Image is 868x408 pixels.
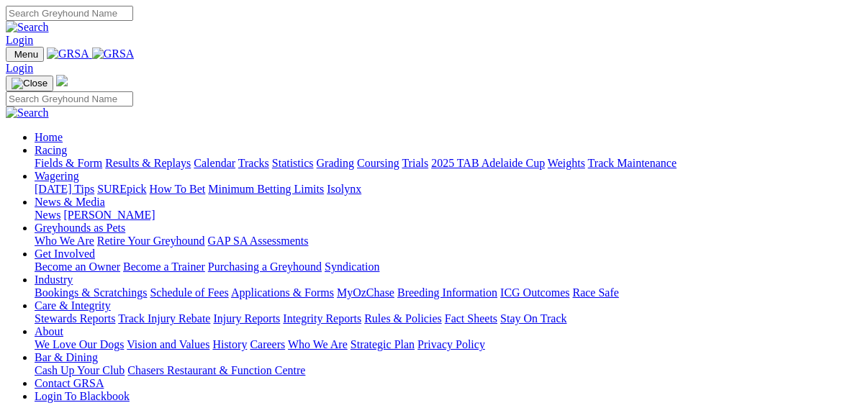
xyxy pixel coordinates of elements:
a: How To Bet [150,183,206,195]
a: History [212,338,247,350]
a: Minimum Betting Limits [208,183,324,195]
div: About [35,338,862,351]
a: Breeding Information [397,286,497,299]
img: Search [6,21,49,34]
div: Greyhounds as Pets [35,235,862,248]
div: Wagering [35,183,862,196]
a: Purchasing a Greyhound [208,260,322,273]
a: Who We Are [35,235,94,247]
button: Toggle navigation [6,76,53,91]
a: Statistics [272,157,314,169]
a: News & Media [35,196,105,208]
a: [PERSON_NAME] [63,209,155,221]
a: Retire Your Greyhound [97,235,205,247]
img: GRSA [47,47,89,60]
a: Track Maintenance [588,157,677,169]
img: GRSA [92,47,135,60]
img: Close [12,78,48,89]
div: Industry [35,286,862,299]
a: Racing [35,144,67,156]
a: Schedule of Fees [150,286,228,299]
a: Get Involved [35,248,95,260]
a: Bookings & Scratchings [35,286,147,299]
a: MyOzChase [337,286,394,299]
a: Tracks [238,157,269,169]
a: Login To Blackbook [35,390,130,402]
input: Search [6,6,133,21]
div: News & Media [35,209,862,222]
a: Grading [317,157,354,169]
div: Care & Integrity [35,312,862,325]
a: Applications & Forms [231,286,334,299]
a: Coursing [357,157,399,169]
div: Bar & Dining [35,364,862,377]
a: Who We Are [288,338,348,350]
a: We Love Our Dogs [35,338,124,350]
a: Careers [250,338,285,350]
a: Home [35,131,63,143]
a: Industry [35,273,73,286]
a: Contact GRSA [35,377,104,389]
a: Isolynx [327,183,361,195]
a: 2025 TAB Adelaide Cup [431,157,545,169]
img: Search [6,106,49,119]
a: Become an Owner [35,260,120,273]
a: Integrity Reports [283,312,361,325]
a: Track Injury Rebate [118,312,210,325]
a: About [35,325,63,337]
a: Results & Replays [105,157,191,169]
a: Rules & Policies [364,312,442,325]
a: Care & Integrity [35,299,111,312]
a: Strategic Plan [351,338,415,350]
a: Stewards Reports [35,312,115,325]
a: Cash Up Your Club [35,364,125,376]
a: Greyhounds as Pets [35,222,125,234]
a: News [35,209,60,221]
a: Race Safe [572,286,618,299]
button: Toggle navigation [6,47,44,62]
a: Syndication [325,260,379,273]
a: Fact Sheets [445,312,497,325]
a: Become a Trainer [123,260,205,273]
a: SUREpick [97,183,146,195]
a: Trials [402,157,428,169]
input: Search [6,91,133,106]
a: Injury Reports [213,312,280,325]
a: Vision and Values [127,338,209,350]
a: Fields & Form [35,157,102,169]
a: Privacy Policy [417,338,485,350]
img: logo-grsa-white.png [56,75,68,86]
a: [DATE] Tips [35,183,94,195]
a: Login [6,34,33,46]
a: Login [6,62,33,74]
a: Bar & Dining [35,351,98,363]
a: Chasers Restaurant & Function Centre [127,364,305,376]
a: Stay On Track [500,312,566,325]
a: Calendar [194,157,235,169]
a: Wagering [35,170,79,182]
div: Racing [35,157,862,170]
a: GAP SA Assessments [208,235,309,247]
div: Get Involved [35,260,862,273]
a: Weights [548,157,585,169]
a: ICG Outcomes [500,286,569,299]
span: Menu [14,49,38,60]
